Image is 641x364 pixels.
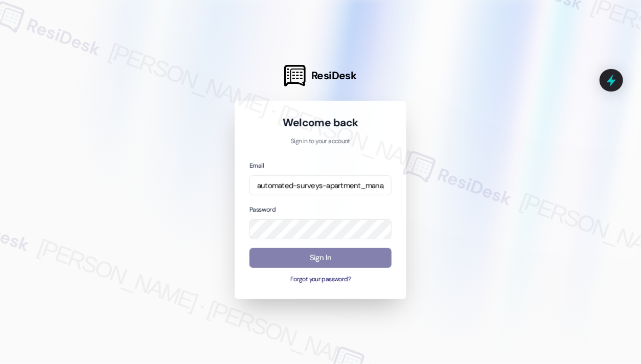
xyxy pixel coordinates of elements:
img: ResiDesk Logo [284,65,306,86]
button: Forgot your password? [249,275,392,284]
span: ResiDesk [311,69,357,83]
label: Password [249,206,276,214]
button: Sign In [249,248,392,268]
p: Sign in to your account [249,137,392,146]
label: Email [249,162,264,170]
input: name@example.com [249,175,392,195]
h1: Welcome back [249,116,392,130]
